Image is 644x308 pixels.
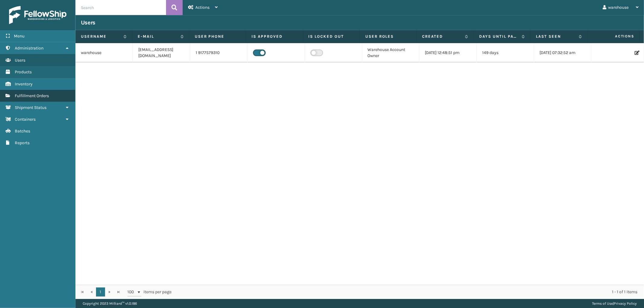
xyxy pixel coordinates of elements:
span: items per page [127,287,171,297]
img: logo [9,6,66,24]
label: Last Seen [536,34,575,39]
label: E-mail [138,34,177,39]
td: [EMAIL_ADDRESS][DOMAIN_NAME] [133,43,190,62]
span: Shipment Status [15,105,46,110]
label: Username [81,34,120,39]
span: Administration [15,46,43,51]
span: Users [15,58,25,63]
td: 149 days [477,43,534,62]
span: 100 [127,289,136,295]
span: Reports [15,140,30,145]
span: Fulfillment Orders [15,93,49,98]
label: User Roles [365,34,411,39]
span: Actions [589,31,638,41]
td: [DATE] 07:32:52 am [534,43,591,62]
span: Batches [15,129,30,134]
td: [DATE] 12:48:51 pm [419,43,477,62]
span: Containers [15,117,36,122]
div: 1 - 1 of 1 items [180,289,637,295]
p: Copyright 2023 Milliard™ v 1.0.186 [83,299,137,308]
div: | [592,299,637,308]
span: Products [15,69,32,75]
label: Is Locked Out [309,34,354,39]
i: Edit [635,51,638,55]
a: 1 [96,287,105,297]
span: Actions [195,5,210,10]
label: Is Approved [252,34,297,39]
h3: Users [81,19,95,26]
label: Created [422,34,462,39]
td: Warehouse Account Owner [362,43,420,62]
span: Inventory [15,81,33,87]
td: 1 9177579310 [190,43,248,62]
label: Days until password expires [479,34,519,39]
a: Terms of Use [592,301,613,306]
label: User phone [195,34,240,39]
a: Privacy Policy [614,301,637,306]
td: warehouse [75,43,133,62]
span: Menu [14,33,24,39]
